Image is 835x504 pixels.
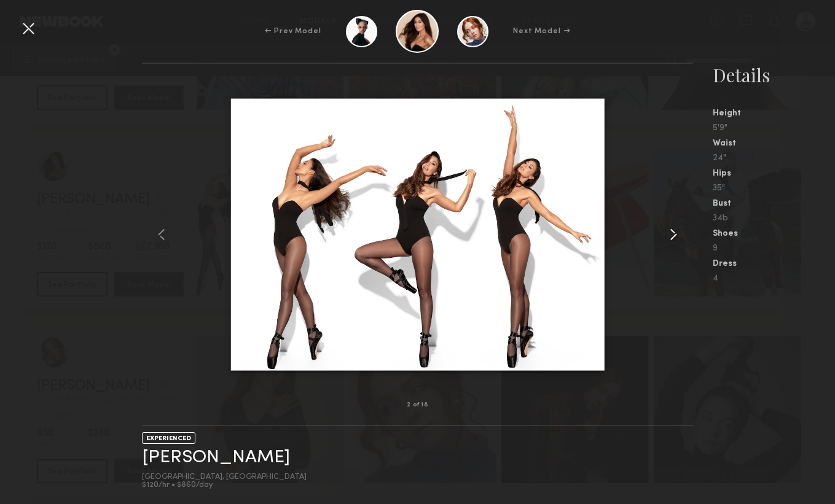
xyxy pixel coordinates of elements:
div: 34b [713,214,835,223]
div: 4 [713,274,835,283]
div: [GEOGRAPHIC_DATA], [GEOGRAPHIC_DATA] [142,473,307,481]
div: Waist [713,139,835,148]
div: Hips [713,169,835,178]
div: 2 of 18 [407,402,428,408]
div: 24" [713,154,835,163]
div: Dress [713,260,835,268]
div: $120/hr • $860/day [142,481,307,489]
div: Details [713,63,835,87]
div: Shoes [713,230,835,238]
div: 35" [713,184,835,193]
div: 9 [713,244,835,253]
div: 5'9" [713,124,835,133]
div: Next Model → [513,26,570,37]
div: Height [713,109,835,118]
div: ← Prev Model [265,26,321,37]
div: EXPERIENCED [142,432,195,444]
a: [PERSON_NAME] [142,448,290,467]
div: Bust [713,200,835,208]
